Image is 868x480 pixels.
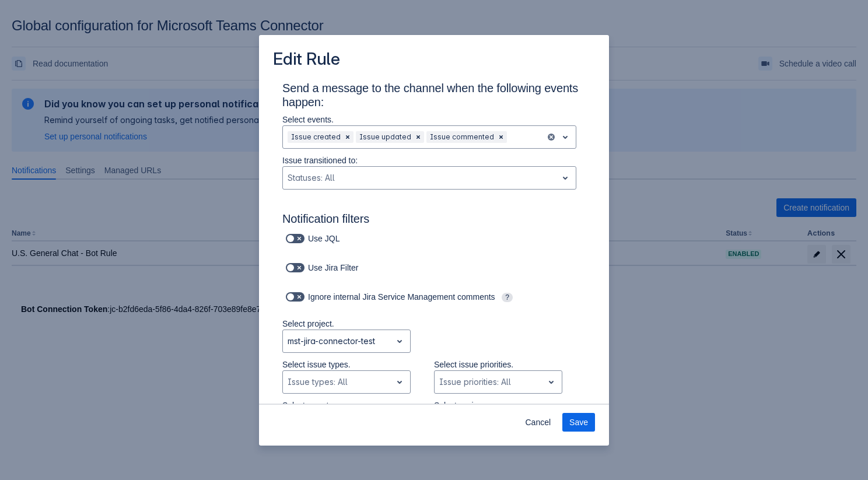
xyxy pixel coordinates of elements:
button: Cancel [518,413,558,432]
h3: Send a message to the channel when the following events happen: [282,81,586,114]
h3: Notification filters [282,212,586,230]
span: open [558,130,572,144]
p: Issue transitioned to: [282,155,576,166]
button: Save [562,413,595,432]
div: Ignore internal Jira Service Management comments [282,289,562,305]
p: Select events. [282,114,576,125]
span: Cancel [525,413,551,432]
span: open [544,375,558,389]
div: Issue updated [356,131,412,143]
span: open [558,171,572,185]
div: Issue created [288,131,342,143]
span: Clear [414,132,423,142]
div: Remove Issue updated [412,131,424,143]
span: ? [502,293,513,302]
div: Use JQL [282,230,360,247]
div: Remove Issue created [342,131,353,143]
div: Issue commented [426,131,495,143]
span: open [393,334,407,348]
p: Select issue priorities. [434,359,562,370]
button: clear [547,132,556,142]
div: Remove Issue commented [495,131,507,143]
p: Select issue types. [282,359,411,370]
span: Clear [343,132,352,142]
p: Select project. [282,318,411,330]
p: Select reporters. [282,400,411,411]
p: Select assignees. [434,400,562,411]
span: Save [569,413,588,432]
div: Use Jira Filter [282,260,374,276]
span: open [393,375,407,389]
h3: Edit Rule [273,49,340,72]
span: Clear [496,132,506,142]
